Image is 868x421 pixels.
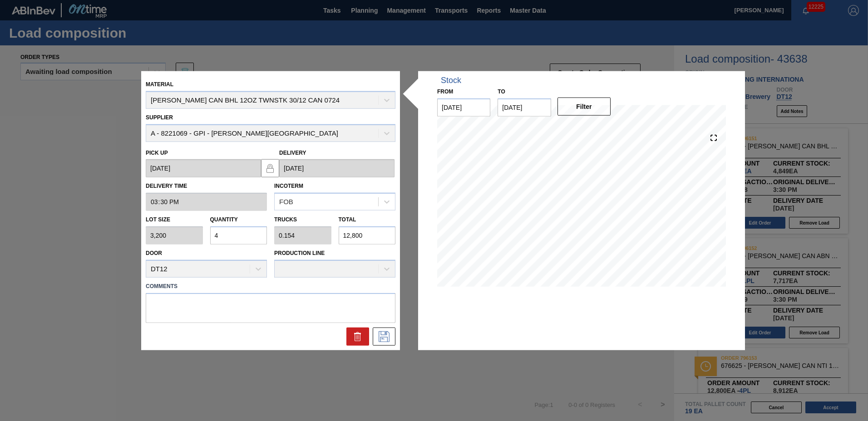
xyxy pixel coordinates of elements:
[146,213,203,226] label: Lot size
[274,216,297,223] label: Trucks
[274,183,303,189] label: Incoterm
[265,162,276,173] img: locked
[146,149,168,156] label: Pick up
[146,279,395,293] label: Comments
[146,114,173,121] label: Supplier
[498,98,551,117] input: mm/dd/yyyy
[346,327,369,345] div: Delete Order
[339,216,356,223] label: Total
[437,88,453,95] label: From
[557,98,611,116] button: Filter
[498,88,505,95] label: to
[146,180,267,193] label: Delivery Time
[441,76,461,85] div: Stock
[146,159,261,177] input: mm/dd/yyyy
[279,198,293,206] div: FOB
[146,250,162,256] label: Door
[373,327,395,345] div: Edit Order
[279,149,306,156] label: Delivery
[279,159,395,177] input: mm/dd/yyyy
[146,81,173,88] label: Material
[437,98,490,117] input: mm/dd/yyyy
[274,250,325,256] label: Production Line
[210,216,238,223] label: Quantity
[261,159,279,177] button: locked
